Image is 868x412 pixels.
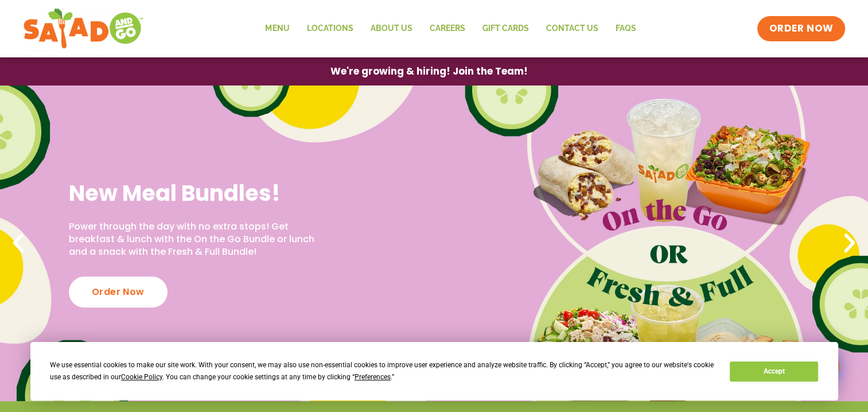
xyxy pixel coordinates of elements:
[23,6,144,52] img: new-SAG-logo-768×292
[121,373,162,381] span: Cookie Policy
[537,15,606,42] a: Contact Us
[421,15,473,42] a: Careers
[361,15,421,42] a: About Us
[606,15,644,42] a: FAQs
[730,362,818,382] button: Accept
[473,15,537,42] a: GIFT CARDS
[69,220,333,259] p: Power through the day with no extra stops! Get breakfast & lunch with the On the Go Bundle or lun...
[837,231,862,256] div: Next slide
[355,373,391,381] span: Preferences
[298,15,361,42] a: Locations
[330,67,528,76] span: We're growing & hiring! Join the Team!
[256,15,298,42] a: Menu
[6,231,31,256] div: Previous slide
[769,22,833,36] span: ORDER NOW
[256,15,644,42] nav: Menu
[50,359,716,383] div: We use essential cookies to make our site work. With your consent, we may also use non-essential ...
[69,277,168,308] div: Order Now
[757,16,844,41] a: ORDER NOW
[30,342,838,401] div: Cookie Consent Prompt
[69,179,333,207] h2: New Meal Bundles!
[313,58,545,85] a: We're growing & hiring! Join the Team!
